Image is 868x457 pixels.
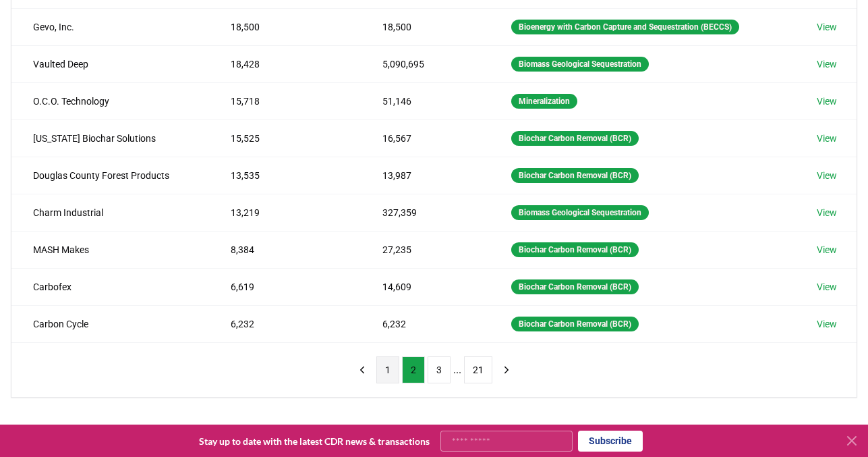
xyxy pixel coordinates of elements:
td: 18,500 [361,8,490,45]
td: 15,525 [209,119,361,157]
a: View [817,57,837,71]
button: 3 [428,356,451,383]
div: Biochar Carbon Removal (BCR) [511,168,639,183]
div: Biomass Geological Sequestration [511,205,649,220]
td: 8,384 [209,231,361,268]
a: View [817,95,837,108]
a: View [817,243,837,257]
td: 14,609 [361,268,490,305]
a: View [817,169,837,182]
td: 15,718 [209,82,361,119]
td: 6,619 [209,268,361,305]
div: Biochar Carbon Removal (BCR) [511,131,639,146]
td: 18,428 [209,45,361,82]
td: 18,500 [209,8,361,45]
td: 51,146 [361,82,490,119]
td: 13,535 [209,157,361,194]
div: Biochar Carbon Removal (BCR) [511,279,639,294]
td: Douglas County Forest Products [11,157,209,194]
button: next page [495,356,518,383]
td: 13,987 [361,157,490,194]
div: Bioenergy with Carbon Capture and Sequestration (BECCS) [511,20,739,34]
td: O.C.O. Technology [11,82,209,119]
td: Vaulted Deep [11,45,209,82]
button: previous page [351,356,374,383]
td: Gevo, Inc. [11,8,209,45]
div: Biomass Geological Sequestration [511,57,649,72]
a: View [817,20,837,34]
td: 27,235 [361,231,490,268]
td: 6,232 [361,305,490,342]
button: 21 [464,356,492,383]
td: MASH Makes [11,231,209,268]
div: Biochar Carbon Removal (BCR) [511,317,639,331]
td: Carbofex [11,268,209,305]
td: [US_STATE] Biochar Solutions [11,119,209,157]
button: 1 [376,356,399,383]
a: View [817,132,837,145]
td: 6,232 [209,305,361,342]
button: 2 [402,356,425,383]
a: View [817,280,837,294]
td: 13,219 [209,194,361,231]
td: 327,359 [361,194,490,231]
td: 16,567 [361,119,490,157]
div: Biochar Carbon Removal (BCR) [511,242,639,257]
td: Charm Industrial [11,194,209,231]
div: Mineralization [511,94,577,109]
li: ... [453,362,461,378]
td: 5,090,695 [361,45,490,82]
a: View [817,206,837,219]
td: Carbon Cycle [11,305,209,342]
a: View [817,317,837,331]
